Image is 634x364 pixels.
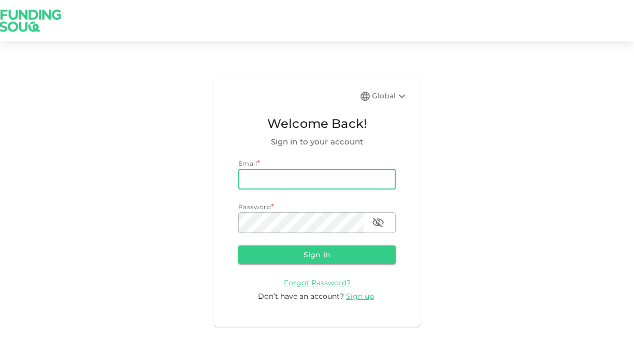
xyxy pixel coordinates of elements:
div: Global [372,90,408,103]
span: Sign up [346,292,374,301]
input: email [238,169,396,190]
button: Sign in [238,245,396,264]
input: password [238,212,364,233]
span: Don’t have an account? [258,292,344,301]
span: Forgot Password? [284,278,351,287]
span: Sign in to your account [238,136,396,148]
span: Password [238,203,271,211]
span: Email [238,159,257,167]
a: Forgot Password? [284,278,351,287]
span: Welcome Back! [238,114,396,134]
